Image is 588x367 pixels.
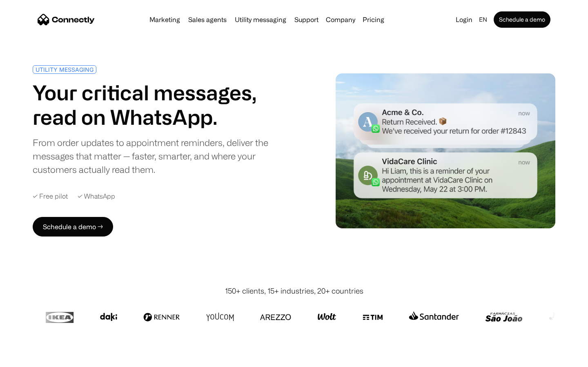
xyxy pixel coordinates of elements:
a: Login [452,14,476,25]
a: Pricing [359,16,388,23]
a: Schedule a demo → [33,217,113,237]
a: Schedule a demo [494,11,550,28]
h1: Your critical messages, read on WhatsApp. [33,80,291,129]
div: From order updates to appointment reminders, deliver the messages that matter — faster, smarter, ... [33,136,291,176]
a: Sales agents [185,16,230,23]
div: 150+ clients, 15+ industries, 20+ countries [225,285,363,296]
div: Company [326,14,355,25]
a: Utility messaging [232,16,290,23]
div: en [479,14,487,25]
a: Marketing [146,16,183,23]
ul: Language list [16,353,49,364]
div: UTILITY MESSAGING [36,66,94,73]
a: Support [291,16,322,23]
aside: Language selected: English [8,352,49,364]
div: ✓ Free pilot [33,192,68,200]
div: ✓ WhatsApp [78,192,115,200]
